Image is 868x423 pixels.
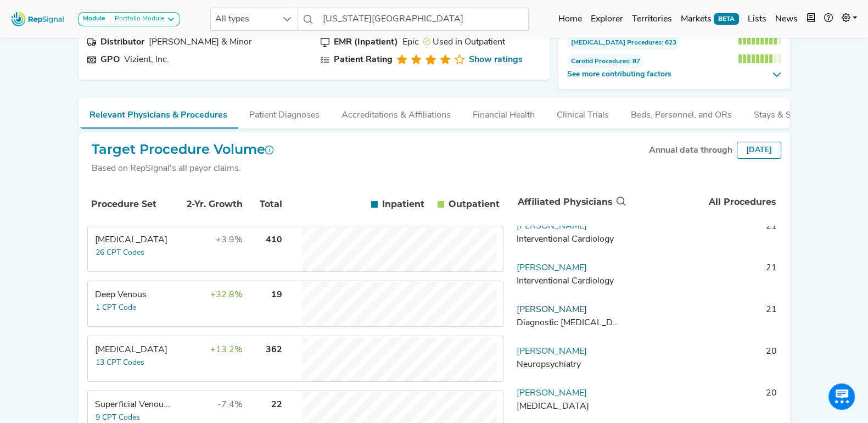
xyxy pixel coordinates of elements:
[245,186,284,223] th: Total
[586,8,628,30] a: Explorer
[517,222,587,231] a: [PERSON_NAME]
[210,291,243,299] span: +32.8%
[266,346,282,354] span: 362
[517,316,623,330] div: Diagnostic Radiology
[513,184,628,220] th: Affiliated Physicians
[92,142,274,158] h2: Target Procedure Volume
[567,36,680,50] span: : 623
[567,54,643,69] span: : 87
[676,8,743,30] a: MarketsBETA
[628,387,781,420] td: 20
[628,8,676,30] a: Territories
[628,220,781,253] td: 21
[469,53,523,66] a: Show ratings
[266,236,282,244] span: 410
[331,98,462,127] button: Accreditations & Affiliations
[737,142,781,159] div: [DATE]
[628,184,781,220] th: All Procedures
[517,305,587,314] a: [PERSON_NAME]
[743,8,771,30] a: Lists
[78,12,180,26] button: ModulePortfolio Module
[517,358,623,371] div: Neuropsychiatry
[95,233,170,247] div: Peripheral Vascular Disease
[449,198,500,211] span: Outpatient
[628,345,781,378] td: 20
[318,8,528,31] input: Search a physician or facility
[628,303,781,336] td: 21
[124,53,169,66] div: Vizient, Inc.
[517,347,587,356] a: [PERSON_NAME]
[567,69,768,80] span: See more contributing factors
[771,8,802,30] a: News
[89,186,172,223] th: Procedure Set
[334,36,398,49] div: EMR (Inpatient)
[571,57,629,66] span: Carotid Procedures
[423,36,505,49] div: Used in Outpatient
[628,261,781,294] td: 21
[517,400,623,413] div: Interventional Radiology
[382,198,424,211] span: Inpatient
[554,8,586,30] a: Home
[802,8,820,30] button: Intel Book
[517,264,587,272] a: [PERSON_NAME]
[402,36,419,49] div: Epic
[546,98,620,127] button: Clinical Trials
[83,15,105,22] strong: Module
[517,233,623,246] div: Interventional Cardiology
[620,98,743,127] button: Beds, Personnel, and ORs
[95,357,145,369] button: 13 CPT Codes
[334,53,393,66] div: Patient Rating
[210,346,243,354] span: +13.2%
[217,400,243,409] span: -7.4%
[517,275,623,288] div: Interventional Cardiology
[649,144,732,157] div: Annual data through
[149,36,252,49] div: Owens & Minor
[238,98,331,127] button: Patient Diagnoses
[211,8,277,30] span: All types
[216,236,243,244] span: +3.9%
[110,15,164,24] div: Portfolio Module
[95,302,137,314] button: 1 CPT Code
[95,398,170,411] div: Superficial Venous Interventions
[571,38,662,48] span: [MEDICAL_DATA] Procedures
[100,53,120,66] div: GPO
[271,291,282,299] span: 19
[95,288,170,302] div: Deep Venous
[92,162,274,175] div: Based on RepSignal's all payor claims.
[462,98,546,127] button: Financial Health
[714,13,739,24] span: BETA
[79,98,238,129] button: Relevant Physicians & Procedures
[743,98,830,127] button: Stays & Services
[173,186,244,223] th: 2-Yr. Growth
[567,69,781,80] button: See more contributing factors
[95,247,145,259] button: 26 CPT Codes
[517,389,587,398] a: [PERSON_NAME]
[271,400,282,409] span: 22
[100,36,144,49] div: Distributor
[95,343,170,357] div: Thrombectomy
